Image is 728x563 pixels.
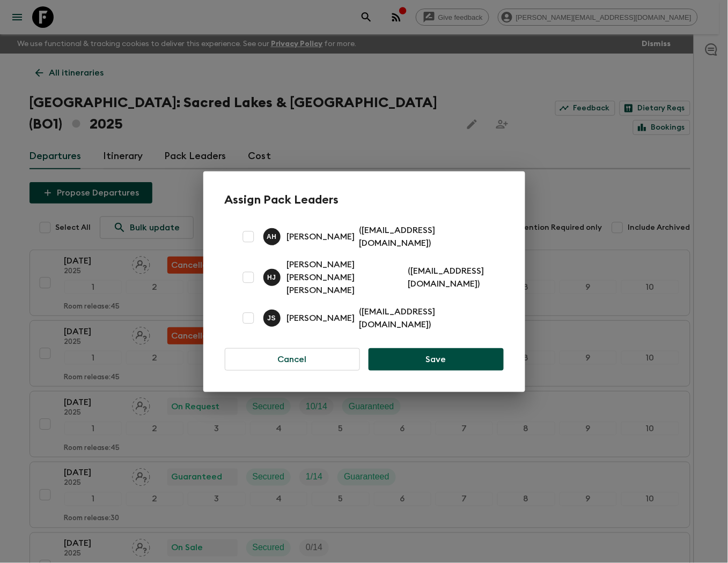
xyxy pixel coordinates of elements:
button: Save [369,348,503,371]
p: ( [EMAIL_ADDRESS][DOMAIN_NAME] ) [359,305,491,331]
button: Cancel [225,348,361,371]
p: [PERSON_NAME] [287,230,355,243]
p: H J [267,273,276,282]
p: A H [267,232,277,241]
p: ( [EMAIL_ADDRESS][DOMAIN_NAME] ) [408,265,490,290]
p: ( [EMAIL_ADDRESS][DOMAIN_NAME] ) [359,224,491,250]
p: [PERSON_NAME] [PERSON_NAME] [PERSON_NAME] [287,258,404,297]
p: J S [268,314,276,322]
p: [PERSON_NAME] [287,312,355,325]
h2: Assign Pack Leaders [225,193,504,207]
